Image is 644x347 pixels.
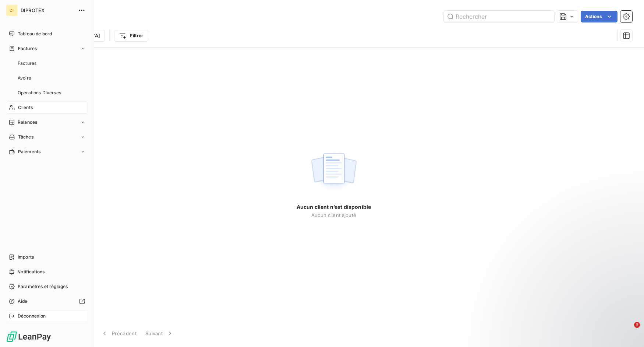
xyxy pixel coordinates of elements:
span: Paramètres et réglages [18,283,68,290]
button: Filtrer [114,30,148,42]
iframe: Intercom live chat [619,322,637,340]
span: Tâches [18,134,33,140]
span: 2 [634,322,640,328]
span: Notifications [17,269,45,275]
span: Clients [18,104,33,111]
a: Aide [6,295,88,307]
span: Factures [18,45,37,52]
span: Aide [18,298,28,305]
span: Aucun client ajouté [311,212,356,218]
button: Actions [581,11,618,22]
span: Relances [18,119,37,126]
div: DI [6,4,18,16]
span: Imports [18,254,34,260]
span: DIPROTEX [21,7,74,13]
img: Logo LeanPay [6,331,52,343]
button: Précédent [96,326,141,341]
span: Opérations Diverses [18,90,61,96]
span: Paiements [18,148,40,155]
input: Rechercher [444,11,554,22]
span: Aucun client n’est disponible [297,203,371,211]
span: Déconnexion [18,313,46,319]
span: Factures [18,60,36,67]
span: Avoirs [18,75,31,81]
button: Suivant [141,326,178,341]
span: Tableau de bord [18,31,52,37]
iframe: Intercom notifications message [497,276,644,327]
img: empty state [310,149,357,195]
